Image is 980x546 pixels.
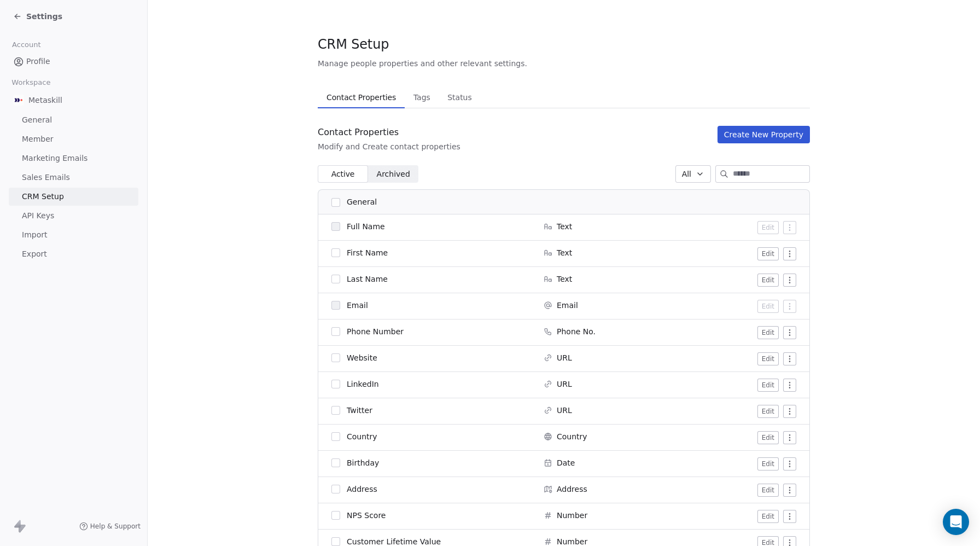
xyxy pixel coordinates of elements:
[757,247,779,260] button: Edit
[90,522,141,531] span: Help & Support
[347,300,368,311] span: Email
[557,274,572,284] span: Text
[347,352,377,363] span: Website
[347,457,379,468] span: Birthday
[22,210,54,222] span: API Keys
[347,379,379,390] span: LinkedIn
[13,11,62,22] a: Settings
[318,126,460,139] div: Contact Properties
[757,379,779,392] button: Edit
[757,510,779,523] button: Edit
[13,95,24,106] img: AVATAR%20METASKILL%20-%20Colori%20Positivo.png
[22,153,87,164] span: Marketing Emails
[22,191,64,202] span: CRM Setup
[409,90,435,105] span: Tags
[717,126,810,143] button: Create New Property
[28,95,62,106] span: Metaskill
[9,188,138,206] a: CRM Setup
[347,221,385,232] span: Full Name
[347,510,386,521] span: NPS Score
[22,229,47,241] span: Import
[22,114,52,126] span: General
[682,169,691,180] span: All
[347,484,377,495] span: Address
[347,431,377,442] span: Country
[557,484,587,495] span: Address
[22,172,70,183] span: Sales Emails
[322,90,400,105] span: Contact Properties
[557,326,596,337] span: Phone No.
[7,74,55,91] span: Workspace
[9,245,138,263] a: Export
[943,509,969,535] div: Open Intercom Messenger
[557,457,575,468] span: Date
[557,247,572,258] span: Text
[9,207,138,225] a: API Keys
[757,300,779,313] button: Edit
[757,431,779,444] button: Edit
[557,510,587,521] span: Number
[9,53,138,71] a: Profile
[557,352,572,363] span: URL
[443,90,476,105] span: Status
[377,169,410,180] span: Archived
[757,484,779,497] button: Edit
[79,522,141,531] a: Help & Support
[557,379,572,390] span: URL
[347,326,404,337] span: Phone Number
[347,405,372,416] span: Twitter
[9,226,138,244] a: Import
[557,431,587,442] span: Country
[9,130,138,148] a: Member
[557,405,572,416] span: URL
[347,274,388,284] span: Last Name
[7,37,45,53] span: Account
[318,36,389,53] span: CRM Setup
[22,133,54,145] span: Member
[757,405,779,418] button: Edit
[347,196,377,208] span: General
[757,352,779,365] button: Edit
[9,169,138,187] a: Sales Emails
[26,56,50,67] span: Profile
[9,149,138,167] a: Marketing Emails
[22,248,47,260] span: Export
[9,111,138,129] a: General
[757,274,779,287] button: Edit
[347,247,388,258] span: First Name
[757,221,779,234] button: Edit
[757,457,779,471] button: Edit
[557,221,572,232] span: Text
[26,11,62,22] span: Settings
[318,58,527,69] span: Manage people properties and other relevant settings.
[757,326,779,339] button: Edit
[318,141,460,152] div: Modify and Create contact properties
[557,300,578,311] span: Email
